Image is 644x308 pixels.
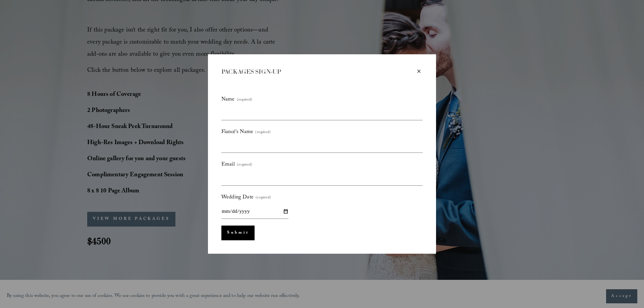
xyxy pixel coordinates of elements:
[415,68,423,75] div: Close
[221,95,235,105] span: Name
[221,192,254,203] span: Wedding Date
[221,226,255,240] button: Submit
[255,129,271,136] span: (required)
[256,194,271,202] span: (required)
[221,127,253,137] span: Fiancé's Name
[221,68,415,76] div: PACKAGES SIGN-UP
[237,97,252,104] span: (required)
[237,162,252,169] span: (required)
[221,160,235,170] span: Email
